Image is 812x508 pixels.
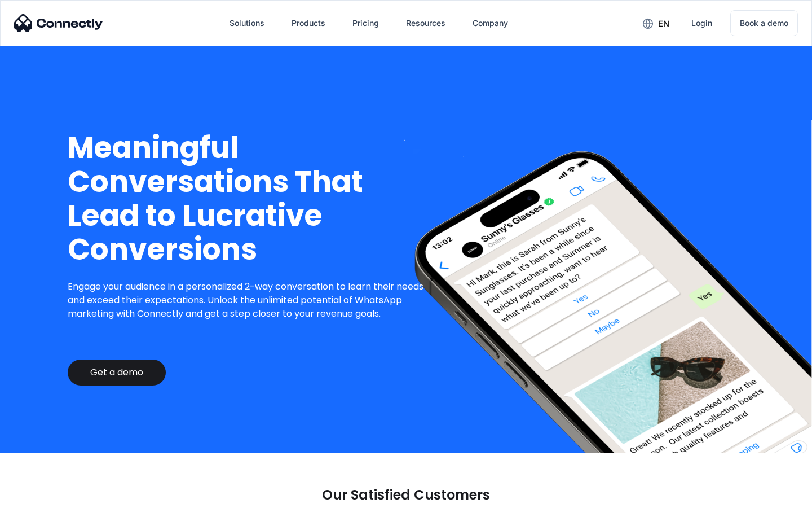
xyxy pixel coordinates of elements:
div: Login [691,15,712,31]
a: Login [682,10,721,37]
div: Pricing [352,15,379,31]
div: Resources [406,15,445,31]
div: en [658,16,669,32]
div: Company [473,15,508,31]
p: Engage your audience in a personalized 2-way conversation to learn their needs and exceed their e... [68,280,433,321]
div: Solutions [230,15,264,31]
p: Our Satisfied Customers [322,487,490,503]
img: Connectly Logo [14,14,103,32]
a: Pricing [343,10,388,37]
div: Products [292,15,325,31]
h1: Meaningful Conversations That Lead to Lucrative Conversions [68,131,433,266]
a: Get a demo [68,360,166,386]
ul: Language list [23,488,68,504]
aside: Language selected: English [11,488,68,504]
div: Get a demo [90,367,143,378]
a: Book a demo [730,10,798,36]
